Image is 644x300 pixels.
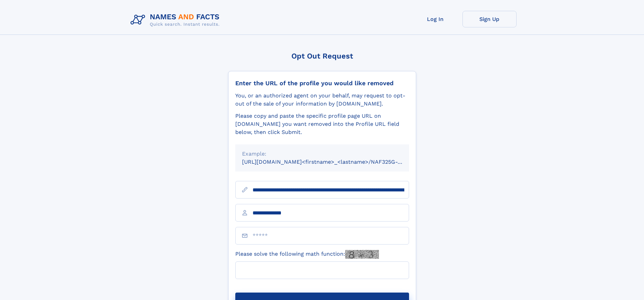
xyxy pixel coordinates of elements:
div: You, or an authorized agent on your behalf, may request to opt-out of the sale of your informatio... [235,92,409,108]
a: Log In [408,11,462,27]
small: [URL][DOMAIN_NAME]<firstname>_<lastname>/NAF325G-xxxxxxxx [242,159,422,165]
div: Opt Out Request [228,52,416,60]
a: Sign Up [462,11,517,27]
img: Logo Names and Facts [128,11,225,29]
div: Example: [242,150,402,158]
label: Please solve the following math function: [235,250,379,259]
div: Enter the URL of the profile you would like removed [235,79,409,87]
div: Please copy and paste the specific profile page URL on [DOMAIN_NAME] you want removed into the Pr... [235,112,409,136]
